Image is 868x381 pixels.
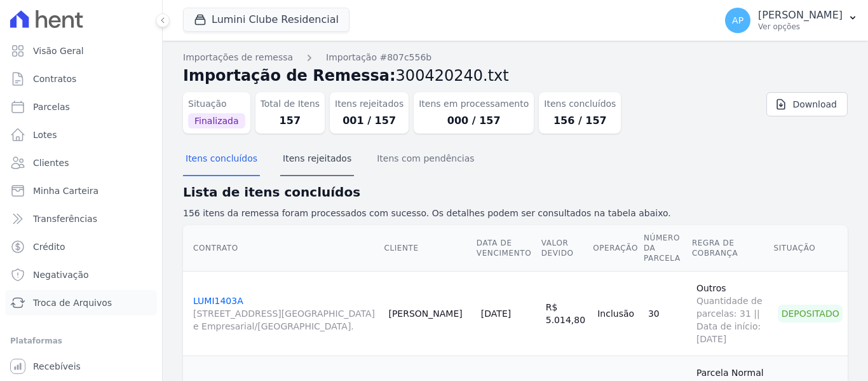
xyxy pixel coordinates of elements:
[33,360,81,373] span: Recebíveis
[5,206,157,232] a: Transferências
[5,66,157,92] a: Contratos
[261,113,320,128] dd: 157
[33,268,89,281] span: Negativação
[33,296,112,309] span: Troca de Arquivos
[183,207,848,220] p: 156 itens da remessa foram processados com sucesso. Os detalhes podem ser consultados na tabela a...
[773,225,848,272] th: Situação
[541,225,592,272] th: Valor devido
[758,9,843,22] p: [PERSON_NAME]
[33,184,98,197] span: Minha Carteira
[544,113,616,128] dd: 156 / 157
[5,234,157,260] a: Crédito
[188,113,245,128] span: Finalizada
[778,305,843,322] div: Depositado
[715,3,868,38] button: AP [PERSON_NAME] Ver opções
[280,143,354,176] button: Itens rejeitados
[419,113,529,128] dd: 000 / 157
[419,97,529,111] dt: Itens em processamento
[33,45,84,57] span: Visão Geral
[183,183,848,202] h2: Lista de itens concluídos
[5,290,157,315] a: Troca de Arquivos
[33,156,69,169] span: Clientes
[193,307,378,333] span: [STREET_ADDRESS][GEOGRAPHIC_DATA] e Empresarial/[GEOGRAPHIC_DATA].
[183,225,383,272] th: Contrato
[183,51,293,64] a: Importações de remessa
[383,225,475,272] th: Cliente
[696,294,768,345] span: Quantidade de parcelas: 31 || Data de início: [DATE]
[5,38,157,64] a: Visão Geral
[691,271,773,356] td: Outros
[188,97,245,111] dt: Situação
[33,212,97,225] span: Transferências
[5,262,157,287] a: Negativação
[374,143,477,176] button: Itens com pendências
[766,92,848,116] a: Download
[5,354,157,379] a: Recebíveis
[183,64,848,87] h2: Importação de Remessa:
[758,22,843,32] p: Ver opções
[476,225,541,272] th: Data de Vencimento
[383,271,475,356] td: [PERSON_NAME]
[592,271,643,356] td: Inclusão
[643,225,691,272] th: Número da Parcela
[183,143,260,176] button: Itens concluídos
[326,51,431,64] a: Importação #807c556b
[10,333,152,349] div: Plataformas
[183,51,848,64] nav: Breadcrumb
[5,94,157,120] a: Parcelas
[476,271,541,356] td: [DATE]
[5,122,157,148] a: Lotes
[335,97,403,111] dt: Itens rejeitados
[541,271,592,356] td: R$ 5.014,80
[592,225,643,272] th: Operação
[183,8,349,32] button: Lumini Clube Residencial
[396,67,509,85] span: 300420240.txt
[5,178,157,204] a: Minha Carteira
[33,73,76,85] span: Contratos
[193,296,378,333] a: LUMI1403A[STREET_ADDRESS][GEOGRAPHIC_DATA] e Empresarial/[GEOGRAPHIC_DATA].
[691,225,773,272] th: Regra de Cobrança
[261,97,320,111] dt: Total de Itens
[643,271,691,356] td: 30
[33,100,70,113] span: Parcelas
[335,113,403,128] dd: 001 / 157
[33,240,65,253] span: Crédito
[544,97,616,111] dt: Itens concluídos
[33,128,57,141] span: Lotes
[732,16,743,25] span: AP
[5,150,157,176] a: Clientes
